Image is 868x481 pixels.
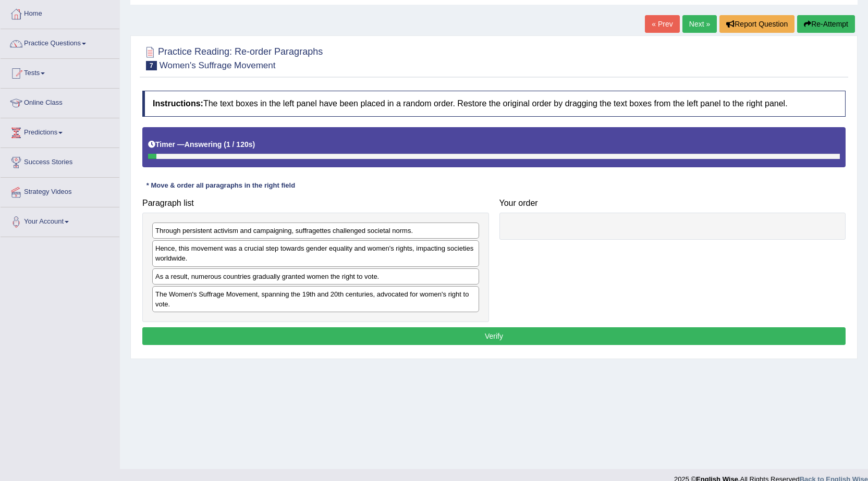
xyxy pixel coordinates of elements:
b: 1 / 120s [226,140,253,149]
a: Tests [1,59,119,85]
h4: Your order [499,199,846,208]
h4: Paragraph list [142,199,489,208]
div: As a result, numerous countries gradually granted women the right to vote. [152,268,479,285]
a: Next » [682,15,717,33]
a: Practice Questions [1,29,119,55]
button: Report Question [719,15,794,33]
div: Through persistent activism and campaigning, suffragettes challenged societal norms. [152,223,479,239]
button: Verify [142,327,846,345]
h5: Timer — [148,141,255,149]
a: Your Account [1,207,119,233]
a: Success Stories [1,148,119,174]
h2: Practice Reading: Re-order Paragraphs [142,44,323,70]
div: * Move & order all paragraphs in the right field [142,180,299,190]
a: « Prev [645,15,679,33]
span: 7 [146,61,157,70]
button: Re-Attempt [797,15,855,33]
b: ) [253,140,255,149]
b: ( [224,140,226,149]
a: Predictions [1,118,119,144]
div: Hence, this movement was a crucial step towards gender equality and women's rights, impacting soc... [152,240,479,266]
h4: The text boxes in the left panel have been placed in a random order. Restore the original order b... [142,91,846,117]
a: Online Class [1,89,119,115]
b: Answering [185,140,222,149]
a: Strategy Videos [1,178,119,204]
b: Instructions: [153,99,203,108]
small: Women's Suffrage Movement [160,60,276,70]
div: The Women's Suffrage Movement, spanning the 19th and 20th centuries, advocated for women's right ... [152,286,479,312]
